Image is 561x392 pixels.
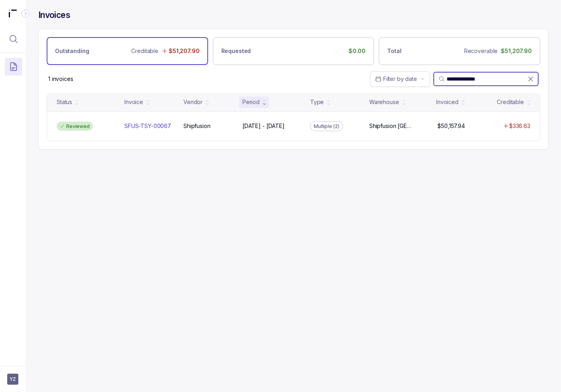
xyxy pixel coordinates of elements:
[55,47,89,55] p: Outstanding
[183,98,203,106] div: Vendor
[5,58,22,75] button: Menu Icon Button DocumentTextIcon
[21,9,30,18] div: Collapse Icon
[48,75,73,83] div: Remaining page entries
[464,47,498,55] p: Recoverable
[383,75,417,82] span: Filter by date
[348,47,366,55] p: $0.00
[169,47,200,55] p: $51,207.90
[370,71,430,87] button: Date Range Picker
[509,122,530,130] p: $336.63
[124,122,171,130] p: SFUS-TSY-00067
[7,374,18,385] button: User initials
[5,30,22,48] button: Menu Icon Button MagnifyingGlassIcon
[183,122,211,130] p: Shipfusion
[242,98,260,106] div: Period
[387,47,401,55] p: Total
[436,98,459,106] div: Invoiced
[124,98,143,106] div: Invoice
[375,75,417,83] search: Date Range Picker
[310,98,324,106] div: Type
[131,47,158,55] p: Creditable
[497,98,524,106] div: Creditable
[57,122,93,131] div: Reviewed
[48,75,73,83] p: 1 invoices
[242,122,285,130] p: [DATE] - [DATE]
[38,10,70,21] h4: Invoices
[369,98,399,106] div: Warehouse
[437,122,465,130] p: $50,157.94
[221,47,251,55] p: Requested
[501,47,532,55] p: $51,207.90
[57,98,72,106] div: Status
[314,122,339,130] p: Multiple (2)
[369,122,412,130] p: Shipfusion [GEOGRAPHIC_DATA], Shipfusion [GEOGRAPHIC_DATA]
